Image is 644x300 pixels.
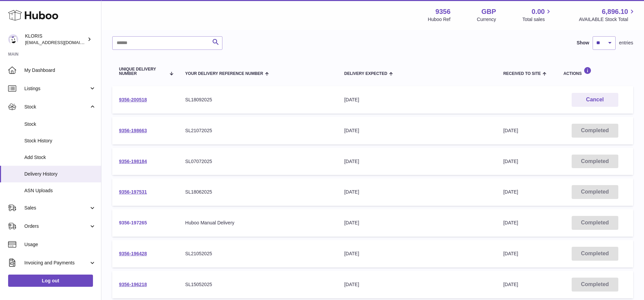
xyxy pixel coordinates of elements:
span: Sales [24,205,89,211]
a: 9356-196428 [119,251,147,256]
div: Currency [477,16,496,23]
span: ASN Uploads [24,187,96,194]
div: [DATE] [344,127,490,134]
span: AVAILABLE Stock Total [579,16,636,23]
span: [DATE] [503,220,518,225]
span: entries [619,40,633,46]
span: Unique Delivery Number [119,67,166,76]
label: Show [577,40,589,46]
div: [DATE] [344,251,490,257]
span: [DATE] [503,159,518,164]
span: Received to Site [503,72,541,76]
span: 0.00 [532,7,545,16]
strong: 9356 [435,7,451,16]
a: 9356-197531 [119,189,147,195]
span: [EMAIL_ADDRESS][DOMAIN_NAME] [25,40,99,45]
div: SL07072025 [185,158,331,165]
div: Huboo Ref [428,16,451,23]
a: 6,896.10 AVAILABLE Stock Total [579,7,636,23]
div: [DATE] [344,158,490,165]
span: [DATE] [503,189,518,195]
button: Cancel [572,93,618,107]
span: Stock [24,121,96,127]
a: 9356-197265 [119,220,147,225]
span: Add Stock [24,154,96,161]
span: Orders [24,223,89,229]
span: Stock History [24,138,96,144]
span: Delivery Expected [344,72,387,76]
strong: GBP [481,7,496,16]
span: Delivery History [24,171,96,177]
span: Your Delivery Reference Number [185,72,263,76]
div: SL15052025 [185,281,331,288]
span: Stock [24,104,89,110]
div: SL21052025 [185,251,331,257]
div: KLORIS [25,33,86,46]
div: Huboo Manual Delivery [185,220,331,226]
span: Total sales [522,16,552,23]
div: [DATE] [344,281,490,288]
div: SL18062025 [185,189,331,195]
span: Usage [24,241,96,248]
a: 9356-200518 [119,97,147,102]
a: 9356-198663 [119,128,147,133]
span: My Dashboard [24,67,96,74]
a: 9356-198184 [119,159,147,164]
div: [DATE] [344,97,490,103]
div: Actions [564,67,626,76]
div: [DATE] [344,220,490,226]
a: 0.00 Total sales [522,7,552,23]
span: 6,896.10 [602,7,628,16]
span: [DATE] [503,251,518,256]
a: Log out [8,275,93,287]
a: 9356-196218 [119,282,147,287]
span: Invoicing and Payments [24,260,89,266]
span: [DATE] [503,128,518,133]
div: SL18092025 [185,97,331,103]
div: SL21072025 [185,127,331,134]
span: Listings [24,85,89,92]
span: [DATE] [503,282,518,287]
div: [DATE] [344,189,490,195]
img: huboo@kloriscbd.com [8,34,18,44]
